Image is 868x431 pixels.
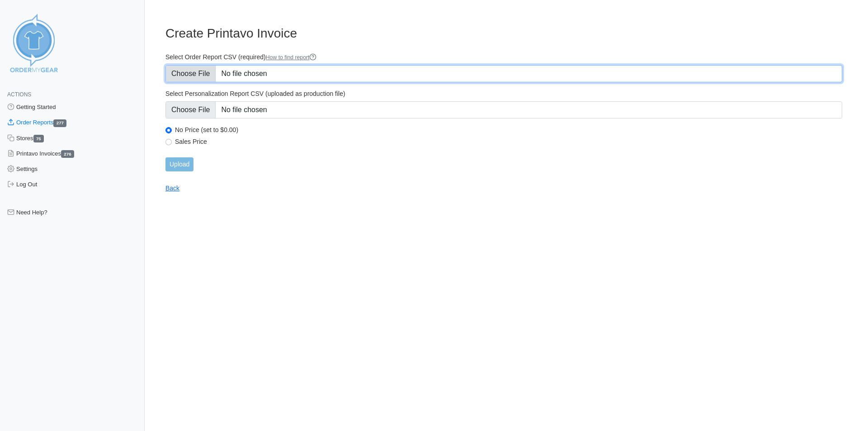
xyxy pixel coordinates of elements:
span: 277 [53,119,66,127]
label: No Price (set to $0.00) [175,126,842,134]
a: Back [165,185,179,192]
span: 75 [33,135,44,142]
span: 276 [61,150,74,158]
a: How to find report [266,54,317,61]
label: Select Personalization Report CSV (uploaded as production file) [165,90,842,98]
span: Actions [7,91,31,98]
label: Select Order Report CSV (required) [165,53,842,62]
label: Sales Price [175,137,842,146]
input: Upload [165,157,193,171]
h3: Create Printavo Invoice [165,26,842,41]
